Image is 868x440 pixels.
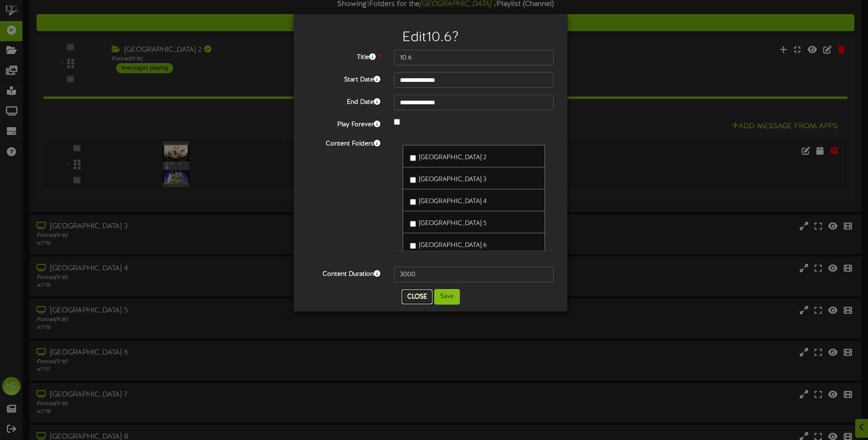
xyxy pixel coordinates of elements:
label: Title [301,50,387,62]
label: End Date [301,95,387,107]
span: [GEOGRAPHIC_DATA] 4 [419,198,487,205]
label: Play Forever [301,117,387,129]
input: [GEOGRAPHIC_DATA] 3 [410,177,416,183]
h2: Edit 10.6 ? [307,30,554,45]
span: [GEOGRAPHIC_DATA] 2 [419,154,486,161]
button: Close [402,290,432,304]
label: Start Date [301,72,387,85]
span: [GEOGRAPHIC_DATA] 6 [419,242,487,249]
button: Save [434,289,460,305]
span: [GEOGRAPHIC_DATA] 5 [419,220,486,227]
input: Title [394,50,554,65]
span: [GEOGRAPHIC_DATA] 3 [419,176,486,183]
input: [GEOGRAPHIC_DATA] 2 [410,155,416,161]
input: [GEOGRAPHIC_DATA] 5 [410,221,416,227]
label: Content Folders [301,136,387,149]
input: 15 [394,267,554,282]
input: [GEOGRAPHIC_DATA] 4 [410,199,416,205]
input: [GEOGRAPHIC_DATA] 6 [410,243,416,249]
label: Content Duration [301,267,387,279]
